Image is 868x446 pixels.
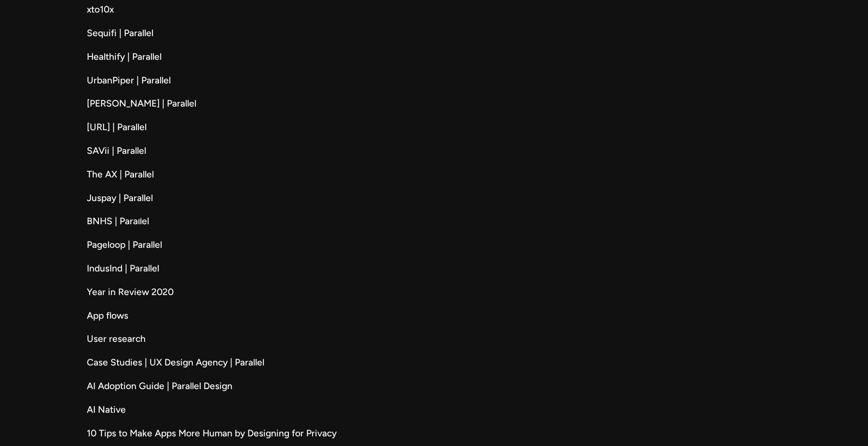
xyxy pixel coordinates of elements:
a: [PERSON_NAME] | Parallel [87,97,781,111]
a: [URL] | Parallel [87,121,781,135]
a: Case Studies | UX Design Agency | Parallel [87,356,781,370]
a: AI Native [87,403,781,417]
a: Year in Review 2020 [87,285,781,299]
a: BNHS | Parallel [87,215,781,229]
a: App flows [87,309,781,323]
a: IndusInd | Parallel [87,262,781,276]
a: SAVii | Parallel [87,144,781,158]
a: Sequifi | Parallel [87,27,781,41]
a: xto10x [87,3,781,17]
a: AI Adoption Guide | Parallel Design [87,379,781,393]
a: The AX | Parallel [87,168,781,182]
a: Pageloop | Parallel [87,238,781,252]
a: Juspay | Parallel [87,191,781,205]
a: 10 Tips to Make Apps More Human by Designing for Privacy [87,427,781,441]
a: User research [87,332,781,346]
a: Healthify | Parallel [87,50,781,64]
a: UrbanPiper | Parallel [87,74,781,88]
